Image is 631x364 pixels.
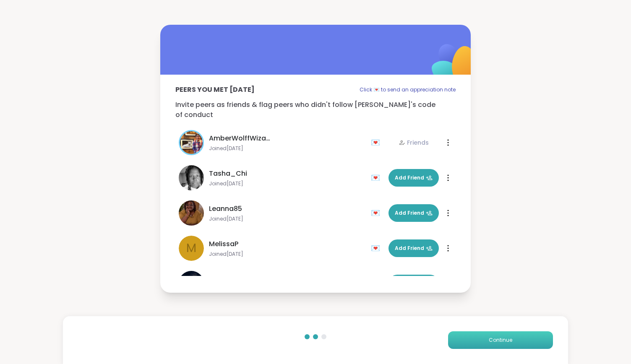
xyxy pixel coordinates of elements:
[389,275,439,292] button: Add Friend
[389,204,439,222] button: Add Friend
[175,100,456,120] p: Invite peers as friends & flag peers who didn't follow [PERSON_NAME]'s code of conduct
[179,271,204,296] img: QueenOfTheNight
[209,169,247,179] span: Tasha_Chi
[209,251,366,257] span: Joined [DATE]
[371,136,383,149] div: 💌
[395,209,433,217] span: Add Friend
[371,171,383,185] div: 💌
[180,131,203,154] img: AmberWolffWizard
[209,239,238,249] span: MelissaP
[389,239,439,257] button: Add Friend
[399,138,429,147] div: Friends
[179,200,204,226] img: Leanna85
[209,180,366,187] span: Joined [DATE]
[175,85,255,95] p: Peers you met [DATE]
[209,204,242,214] span: Leanna85
[412,22,495,106] img: ShareWell Logomark
[209,274,270,284] span: QueenOfTheNight
[209,216,366,222] span: Joined [DATE]
[209,133,272,143] span: AmberWolffWizard
[371,206,383,220] div: 💌
[186,239,196,257] span: M
[360,85,456,95] p: Click 💌 to send an appreciation note
[395,174,433,182] span: Add Friend
[209,145,366,152] span: Joined [DATE]
[489,336,512,344] span: Continue
[179,165,204,190] img: Tasha_Chi
[371,242,383,255] div: 💌
[389,169,439,187] button: Add Friend
[448,331,553,349] button: Continue
[395,244,433,252] span: Add Friend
